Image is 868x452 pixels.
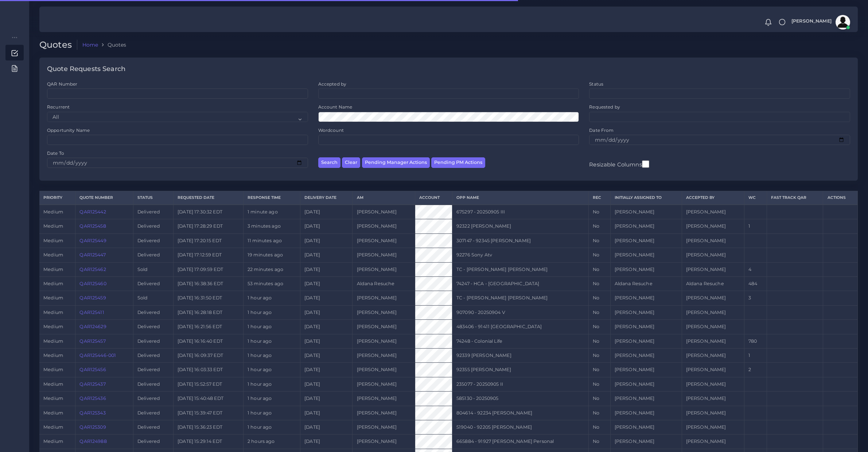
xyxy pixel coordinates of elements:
td: [PERSON_NAME] [353,435,415,449]
td: No [588,276,610,291]
td: [PERSON_NAME] [353,262,415,276]
td: [PERSON_NAME] [610,363,682,377]
td: 1 hour ago [243,291,300,305]
a: QAR125459 [79,295,106,300]
li: Quotes [98,41,126,48]
td: Delivered [133,334,173,348]
span: medium [43,281,63,286]
td: Sold [133,262,173,276]
span: medium [43,310,63,315]
th: Fast Track QAR [767,191,823,205]
td: [DATE] 17:09:59 EDT [174,262,244,276]
td: No [588,377,610,391]
span: medium [43,367,63,372]
span: medium [43,338,63,344]
label: Wordcount [318,127,344,133]
h4: Quote Requests Search [47,65,125,73]
a: QAR125456 [79,367,106,372]
a: QAR125411 [79,310,104,315]
td: Delivered [133,205,173,219]
td: [DATE] [300,377,352,391]
td: 3 minutes ago [243,219,300,233]
td: 11 minutes ago [243,233,300,248]
a: QAR125457 [79,338,105,344]
td: 235077 - 20250905 II [452,377,588,391]
td: [DATE] [300,334,352,348]
td: Aldana Resuche [610,276,682,291]
a: QAR125458 [79,223,106,229]
h2: Quotes [39,40,77,50]
td: No [588,291,610,305]
span: medium [43,353,63,358]
td: TC - [PERSON_NAME] [PERSON_NAME] [452,262,588,276]
td: [DATE] 16:38:36 EDT [174,276,244,291]
td: No [588,435,610,449]
td: [DATE] 15:52:57 EDT [174,377,244,391]
td: 907090 - 20250904 V [452,305,588,319]
th: Requested Date [174,191,244,205]
a: Home [82,41,98,48]
td: [PERSON_NAME] [610,420,682,434]
span: medium [43,381,63,387]
td: No [588,305,610,319]
a: QAR125446-001 [79,353,116,358]
span: medium [43,252,63,258]
td: [PERSON_NAME] [610,219,682,233]
td: Delivered [133,392,173,406]
span: medium [43,209,63,215]
label: Requested by [589,104,620,110]
td: No [588,262,610,276]
td: 1 [744,348,767,362]
td: [PERSON_NAME] [353,420,415,434]
th: Account [415,191,452,205]
span: [PERSON_NAME] [791,19,832,24]
td: No [588,205,610,219]
td: [PERSON_NAME] [610,305,682,319]
td: 1 hour ago [243,420,300,434]
span: medium [43,295,63,300]
td: No [588,348,610,362]
td: [DATE] 16:16:40 EDT [174,334,244,348]
td: [PERSON_NAME] [682,420,744,434]
td: 92339 [PERSON_NAME] [452,348,588,362]
td: No [588,248,610,262]
th: AM [353,191,415,205]
th: Delivery Date [300,191,352,205]
td: [PERSON_NAME] [353,334,415,348]
td: [DATE] [300,205,352,219]
th: Status [133,191,173,205]
a: QAR125449 [79,238,106,243]
td: 1 hour ago [243,363,300,377]
td: 519040 - 92205 [PERSON_NAME] [452,420,588,434]
td: Delivered [133,276,173,291]
label: QAR Number [47,81,77,87]
td: Aldana Resuche [682,276,744,291]
td: [PERSON_NAME] [610,406,682,420]
td: [PERSON_NAME] [353,348,415,362]
td: 4 [744,262,767,276]
a: QAR124629 [79,324,106,329]
td: [DATE] 15:29:14 EDT [174,435,244,449]
a: [PERSON_NAME]avatar [788,15,853,30]
td: 1 hour ago [243,348,300,362]
td: [PERSON_NAME] [353,392,415,406]
td: No [588,363,610,377]
td: [PERSON_NAME] [682,291,744,305]
td: 484 [744,276,767,291]
td: [DATE] [300,219,352,233]
th: Response Time [243,191,300,205]
td: [DATE] 16:09:37 EDT [174,348,244,362]
td: [PERSON_NAME] [610,233,682,248]
td: 483406 - 91411 [GEOGRAPHIC_DATA] [452,320,588,334]
td: [DATE] [300,348,352,362]
input: Resizable Columns [642,160,649,169]
th: Accepted by [682,191,744,205]
td: [PERSON_NAME] [353,377,415,391]
td: 92322 [PERSON_NAME] [452,219,588,233]
td: [PERSON_NAME] [353,305,415,319]
td: No [588,334,610,348]
td: 780 [744,334,767,348]
td: [PERSON_NAME] [682,233,744,248]
td: [DATE] [300,435,352,449]
td: Delivered [133,248,173,262]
